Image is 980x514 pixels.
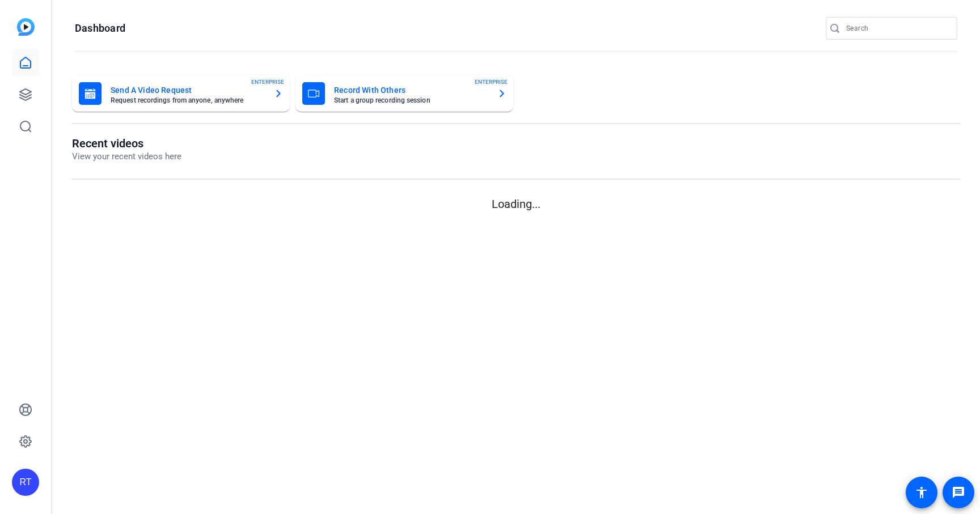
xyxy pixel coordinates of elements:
[952,486,965,499] mat-icon: message
[72,75,290,112] button: Send A Video RequestRequest recordings from anyone, anywhereENTERPRISE
[12,469,39,496] div: RT
[72,150,181,163] p: View your recent videos here
[111,97,265,104] mat-card-subtitle: Request recordings from anyone, anywhere
[334,83,488,97] mat-card-title: Record With Others
[251,78,284,86] span: ENTERPRISE
[72,196,960,213] p: Loading...
[72,137,181,150] h1: Recent videos
[475,78,508,86] span: ENTERPRISE
[334,97,488,104] mat-card-subtitle: Start a group recording session
[915,486,928,499] mat-icon: accessibility
[17,18,35,36] img: blue-gradient.svg
[295,75,513,112] button: Record With OthersStart a group recording sessionENTERPRISE
[75,22,125,35] h1: Dashboard
[846,22,948,35] input: Search
[111,83,265,97] mat-card-title: Send A Video Request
